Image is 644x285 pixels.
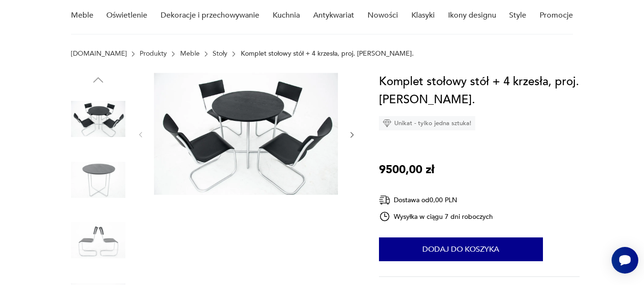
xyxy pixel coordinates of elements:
a: [DOMAIN_NAME] [71,50,127,58]
h1: Komplet stołowy stół + 4 krzesła, proj. [PERSON_NAME]. [379,73,580,109]
div: Unikat - tylko jedna sztuka! [379,116,475,130]
img: Zdjęcie produktu Komplet stołowy stół + 4 krzesła, proj. Mart Stam. [71,213,125,267]
div: Dostawa od 0,00 PLN [379,194,493,206]
img: Zdjęcie produktu Komplet stołowy stół + 4 krzesła, proj. Mart Stam. [71,92,125,146]
a: Produkty [140,50,167,58]
img: Zdjęcie produktu Komplet stołowy stół + 4 krzesła, proj. Mart Stam. [71,153,125,207]
img: Ikona dostawy [379,194,390,206]
button: Dodaj do koszyka [379,237,543,261]
p: Komplet stołowy stół + 4 krzesła, proj. [PERSON_NAME]. [241,50,414,58]
a: Meble [180,50,200,58]
p: 9500,00 zł [379,161,434,179]
img: Zdjęcie produktu Komplet stołowy stół + 4 krzesła, proj. Mart Stam. [154,73,338,195]
iframe: Smartsupp widget button [612,247,638,274]
a: Stoły [213,50,227,58]
div: Wysyłka w ciągu 7 dni roboczych [379,211,493,222]
img: Ikona diamentu [383,119,391,128]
